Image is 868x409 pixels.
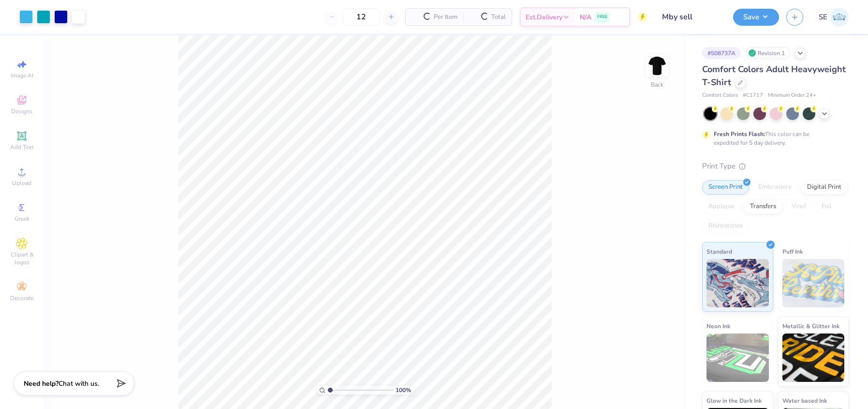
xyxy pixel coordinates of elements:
[782,395,827,406] span: Water based Ink
[782,333,845,382] img: Metallic & Glitter Ink
[752,180,798,195] div: Embroidery
[59,379,99,388] span: Chat with us.
[706,246,732,257] span: Standard
[580,12,591,22] span: N/A
[647,56,667,76] img: Back
[526,12,562,22] span: Est. Delivery
[782,321,839,331] span: Metallic & Glitter Ink
[12,179,31,187] span: Upload
[706,333,769,382] img: Neon Ink
[597,14,607,20] span: FREE
[5,251,39,266] span: Clipart & logos
[651,80,663,89] div: Back
[10,143,33,151] span: Add Text
[830,8,849,27] img: Shirley Evaleen B
[785,199,812,214] div: Vinyl
[702,91,738,100] span: Comfort Colors
[702,219,749,233] div: Rhinestones
[396,386,411,394] span: 100 %
[342,8,380,26] input: – –
[782,246,803,257] span: Puff Ink
[714,130,833,147] div: This color can be expedited for 5 day delivery.
[706,395,762,406] span: Glow in the Dark Ink
[743,91,763,100] span: # C1717
[815,199,838,214] div: Foil
[702,161,849,172] div: Print Type
[702,180,749,195] div: Screen Print
[10,294,33,302] span: Decorate
[746,47,790,59] div: Revision 1
[819,8,849,27] a: SE
[434,12,457,22] span: Per Item
[655,7,726,27] input: Untitled Design
[24,379,59,388] strong: Need help?
[768,91,816,100] span: Minimum Order: 24 +
[15,215,29,223] span: Greek
[702,199,741,214] div: Applique
[11,72,33,79] span: Image AI
[733,9,779,26] button: Save
[11,107,32,115] span: Designs
[706,259,769,307] img: Standard
[714,130,765,138] strong: Fresh Prints Flash:
[491,12,506,22] span: Total
[819,12,827,23] span: SE
[782,259,845,307] img: Puff Ink
[702,47,741,59] div: # 508737A
[706,321,730,331] span: Neon Ink
[744,199,782,214] div: Transfers
[801,180,848,195] div: Digital Print
[702,63,846,88] span: Comfort Colors Adult Heavyweight T-Shirt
